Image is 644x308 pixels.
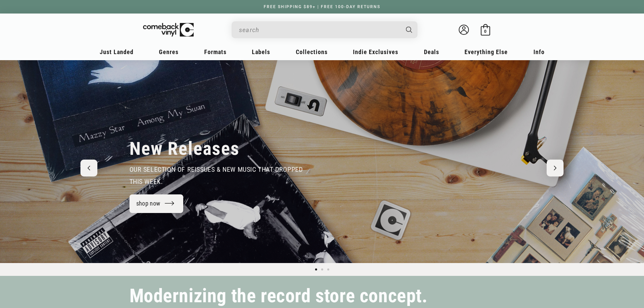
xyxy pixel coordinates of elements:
span: 0 [484,29,486,34]
button: Search [400,21,418,38]
button: Previous slide [80,160,97,176]
button: Load slide 3 of 3 [325,266,331,273]
button: Next slide [547,160,564,176]
span: Indie Exclusives [353,48,398,55]
span: Everything Else [464,48,508,55]
h2: Modernizing the record store concept. [129,288,428,304]
a: FREE SHIPPING $89+ | FREE 100-DAY RETURNS [257,4,387,9]
h2: New Releases [129,138,240,160]
button: Load slide 2 of 3 [319,266,325,273]
span: Formats [204,48,226,55]
span: Info [533,48,545,55]
span: Genres [159,48,178,55]
a: shop now [129,194,184,213]
input: When autocomplete results are available use up and down arrows to review and enter to select [239,23,399,37]
span: our selection of reissues & new music that dropped this week. [129,165,303,186]
span: Collections [296,48,328,55]
span: Deals [424,48,439,55]
button: Load slide 1 of 3 [313,266,319,273]
span: Just Landed [100,48,134,55]
div: Search [232,21,418,38]
span: Labels [252,48,270,55]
